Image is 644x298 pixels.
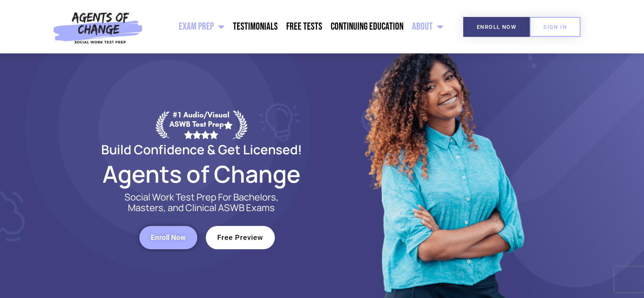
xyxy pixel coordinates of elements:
[229,16,282,37] a: Testimonials
[151,234,186,241] span: Enroll Now
[282,16,326,37] a: Free Tests
[169,110,233,139] div: #1 Audio/Visual ASWB Test Prep
[543,24,567,30] span: SIGN IN
[81,164,322,184] h2: Agents of Change
[81,143,322,156] h2: Build Confidence & Get Licensed!
[326,16,408,37] a: Continuing Education
[139,226,197,249] a: Enroll Now
[174,16,229,37] a: Exam Prep
[408,16,448,37] a: About
[115,192,288,213] p: Social Work Test Prep For Bachelors, Masters, and Clinical ASWB Exams
[147,16,448,37] nav: Menu
[217,234,263,241] span: Free Preview
[530,17,580,37] a: SIGN IN
[206,226,275,249] a: Free Preview
[477,24,516,30] span: Enroll Now
[463,17,530,37] a: Enroll Now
